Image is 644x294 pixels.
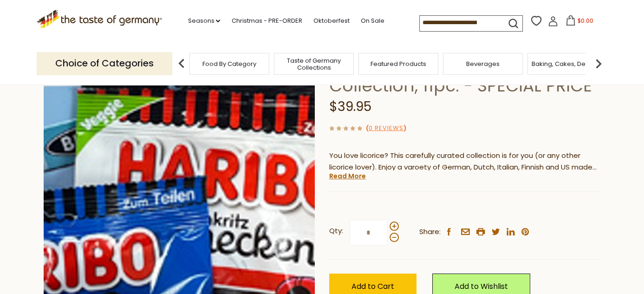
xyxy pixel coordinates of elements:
[371,60,426,67] a: Featured Products
[369,124,403,133] a: 0 Reviews
[466,60,500,67] a: Beverages
[351,281,394,292] span: Add to Cart
[329,225,343,237] strong: Qty:
[172,54,191,73] img: previous arrow
[231,16,302,26] a: Christmas - PRE-ORDER
[329,150,601,173] p: You love licorice? This carefully curated collection is for you (or any other licorice lover). En...
[329,54,601,96] h1: The Taste of Germany Licorice Collection, 11pc. - SPECIAL PRICE
[202,60,256,67] a: Food By Category
[188,16,220,26] a: Seasons
[329,171,366,181] a: Read More
[419,226,441,238] span: Share:
[560,15,599,29] button: $0.00
[37,52,172,75] p: Choice of Categories
[589,54,608,73] img: next arrow
[366,124,406,132] span: ( )
[360,16,384,26] a: On Sale
[329,98,371,116] span: $39.95
[350,220,388,245] input: Qty:
[578,17,593,25] span: $0.00
[277,57,351,71] a: Taste of Germany Collections
[532,60,604,67] a: Baking, Cakes, Desserts
[313,16,349,26] a: Oktoberfest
